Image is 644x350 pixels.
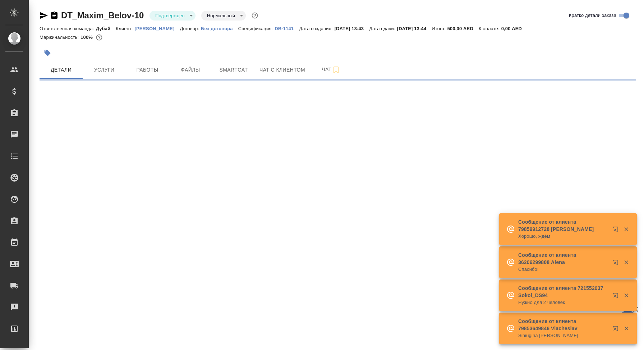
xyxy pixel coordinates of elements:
[619,259,634,265] button: Закрыть
[619,325,634,332] button: Закрыть
[153,13,187,19] button: Подтвержден
[335,26,369,31] p: [DATE] 13:43
[432,26,447,31] p: Итого:
[201,11,246,21] div: Подтвержден
[135,25,180,31] a: [PERSON_NAME]
[149,11,195,21] div: Подтвержден
[518,233,608,240] p: Хорошо, ждём
[116,26,134,31] p: Клиент:
[608,321,626,338] button: Открыть в новой вкладке
[447,26,479,31] p: 500,00 AED
[518,251,608,266] p: Сообщение от клиента 36206299808 Alena
[44,65,78,74] span: Детали
[259,65,305,74] span: Чат с клиентом
[130,65,165,74] span: Работы
[619,226,634,232] button: Закрыть
[80,35,95,40] p: 100%
[87,65,121,74] span: Услуги
[205,13,237,19] button: Нормальный
[275,26,299,31] p: DB-1141
[180,26,201,31] p: Договор:
[608,222,626,239] button: Открыть в новой вкладке
[135,26,180,31] p: [PERSON_NAME]
[40,26,96,31] p: Ответственная команда:
[397,26,432,31] p: [DATE] 13:44
[250,11,259,20] button: Доп статусы указывают на важность/срочность заказа
[608,255,626,272] button: Открыть в новой вкладке
[40,11,48,20] button: Скопировать ссылку для ЯМессенджера
[61,10,144,20] a: DT_Maxim_Belov-10
[518,218,608,233] p: Сообщение от клиента 79859912728 [PERSON_NAME]
[518,332,608,339] p: Siniugina [PERSON_NAME]
[501,26,527,31] p: 0,00 AED
[201,25,238,31] a: Без договора
[619,292,634,299] button: Закрыть
[40,35,80,40] p: Маржинальность:
[479,26,501,31] p: К оплате:
[518,318,608,332] p: Сообщение от клиента 79853649846 Viacheslav
[518,285,608,299] p: Сообщение от клиента 721552037 Sokol_DS94
[608,288,626,305] button: Открыть в новой вкладке
[314,65,348,74] span: Чат
[96,26,116,31] p: Дубай
[518,266,608,273] p: Спасибо!
[216,65,251,74] span: Smartcat
[569,12,616,19] span: Кратко детали заказа
[518,299,608,306] p: Нужно для 2 человек
[40,45,55,61] button: Добавить тэг
[299,26,334,31] p: Дата создания:
[95,33,104,42] button: 0.00 AED;
[332,65,340,74] svg: Подписаться
[201,26,238,31] p: Без договора
[238,26,275,31] p: Спецификация:
[275,25,299,31] a: DB-1141
[369,26,397,31] p: Дата сдачи:
[173,65,208,74] span: Файлы
[50,11,59,20] button: Скопировать ссылку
